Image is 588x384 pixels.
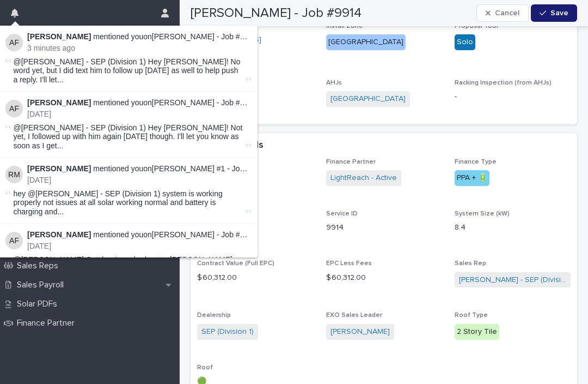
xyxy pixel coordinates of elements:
span: @[PERSON_NAME] Gotcha, I reached out to [PERSON_NAME] and will let you know what I hear back 👍🏻 @... [14,255,243,283]
span: @[PERSON_NAME] - SEP (Division 1) Hey [PERSON_NAME]! Not yet, I followed up with him again [DATE]... [14,123,243,151]
p: Sales Reps [13,261,67,271]
span: EPC Less Fees [326,260,372,267]
p: Sales Payroll [13,280,72,290]
a: [PERSON_NAME] [330,326,390,338]
a: SEP (Division 1) [201,326,254,338]
span: Roof [197,364,213,371]
p: mentioned you on : [27,98,251,107]
div: [GEOGRAPHIC_DATA] [326,34,406,50]
div: 2 Story Tile [455,324,499,340]
p: [DATE] [27,176,251,185]
span: Contract Value (Full EPC) [197,260,274,267]
a: [PERSON_NAME] #1 - Job #9342 [152,164,267,173]
p: Finance Partner [13,318,83,328]
a: [PERSON_NAME] - Job #9914 [152,230,257,239]
div: PPA + 🔋 [455,170,489,186]
span: Proposal Tool [455,23,498,29]
p: 9914 [326,222,344,233]
span: Save [550,9,568,17]
span: hey @[PERSON_NAME] - SEP (Division 1) system is working properly not issues at all solar working ... [14,189,243,217]
p: - [455,91,571,103]
p: mentioned you on : [27,32,251,41]
img: Amanda Ferguson [5,232,23,249]
span: Dealership [197,312,231,319]
span: System Size (kW) [455,211,510,217]
a: [GEOGRAPHIC_DATA] [330,93,406,105]
strong: [PERSON_NAME] [27,32,91,41]
p: [DATE] [27,242,251,251]
button: Save [531,4,577,22]
span: EXO Sales Leader [326,312,382,319]
a: [PERSON_NAME] - Job #9914 [152,98,257,107]
img: Amanda Ferguson [5,34,23,51]
img: Amanda Ferguson [5,100,23,117]
div: Solo [455,34,475,50]
p: Solar PDFs [13,299,66,309]
strong: [PERSON_NAME] [27,164,91,173]
a: [PERSON_NAME] - SEP (Division 1) [459,274,566,286]
strong: [PERSON_NAME] [27,230,91,239]
span: @[PERSON_NAME] - SEP (Division 1) Hey [PERSON_NAME]! No word yet, but I did text him to follow up... [14,57,243,85]
span: Finance Partner [326,159,376,165]
span: Sales Rep [455,260,486,267]
p: $ 60,312.00 [326,272,442,284]
span: Finance Type [455,159,497,165]
p: 8.4 [455,222,571,233]
a: [PERSON_NAME] - Job #9914 [152,32,257,41]
h2: [PERSON_NAME] - Job #9914 [191,5,362,21]
a: LightReach - Active [330,172,397,184]
p: $ 60,312.00 [197,272,313,284]
span: Roof Type [455,312,488,319]
img: rigoberto mejia [5,166,23,183]
span: Cancel [495,9,519,17]
p: mentioned you on : [27,164,251,173]
span: Service ID [326,211,358,217]
p: [DATE] [27,110,251,119]
span: Install Zone [326,23,363,29]
span: Racking Inspection (from AHJs) [455,80,552,86]
button: Cancel [476,4,529,22]
span: AHJs [326,80,342,86]
p: 3 minutes ago [27,44,251,53]
strong: [PERSON_NAME] [27,98,91,107]
p: mentioned you on : [27,230,251,239]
